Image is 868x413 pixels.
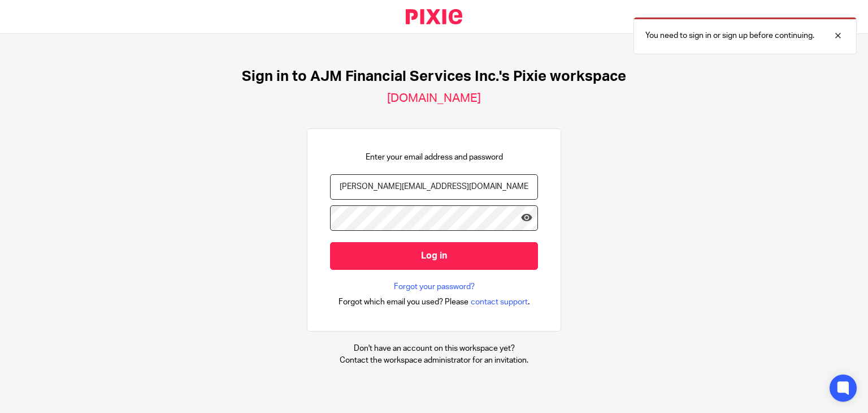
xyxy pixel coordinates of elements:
[471,296,528,308] span: contact support
[242,68,626,85] h1: Sign in to AJM Financial Services Inc.'s Pixie workspace
[387,91,481,106] h2: [DOMAIN_NAME]
[338,295,530,308] div: .
[340,343,528,354] p: Don't have an account on this workspace yet?
[366,152,503,163] p: Enter your email address and password
[330,242,538,270] input: Log in
[330,174,538,200] input: name@example.com
[338,296,468,308] span: Forgot which email you used? Please
[394,281,475,292] a: Forgot your password?
[340,355,528,366] p: Contact the workspace administrator for an invitation.
[645,30,814,41] p: You need to sign in or sign up before continuing.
